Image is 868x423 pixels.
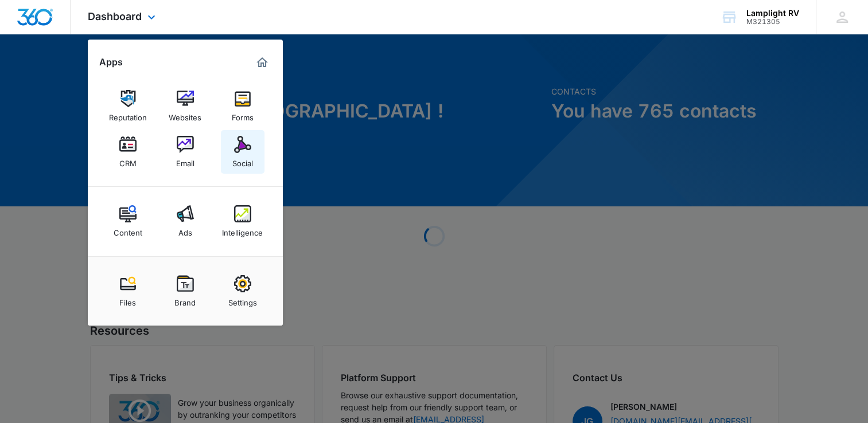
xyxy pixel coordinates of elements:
[746,18,799,26] div: account id
[221,84,264,128] a: Forms
[222,222,263,237] div: Intelligence
[119,153,137,168] div: CRM
[106,130,150,174] a: CRM
[174,292,196,307] div: Brand
[106,269,150,313] a: Files
[746,9,799,18] div: account name
[164,199,207,243] a: Ads
[164,84,207,128] a: Websites
[169,107,201,122] div: Websites
[232,153,253,168] div: Social
[99,57,123,68] h2: Apps
[178,222,192,237] div: Ads
[109,107,147,122] div: Reputation
[114,222,142,237] div: Content
[106,199,150,243] a: Content
[106,84,150,128] a: Reputation
[221,130,264,174] a: Social
[228,292,257,307] div: Settings
[88,10,142,22] span: Dashboard
[232,107,254,122] div: Forms
[164,269,207,313] a: Brand
[164,130,207,174] a: Email
[221,199,264,243] a: Intelligence
[221,269,264,313] a: Settings
[253,53,271,72] a: Marketing 360® Dashboard
[176,153,194,168] div: Email
[119,292,136,307] div: Files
